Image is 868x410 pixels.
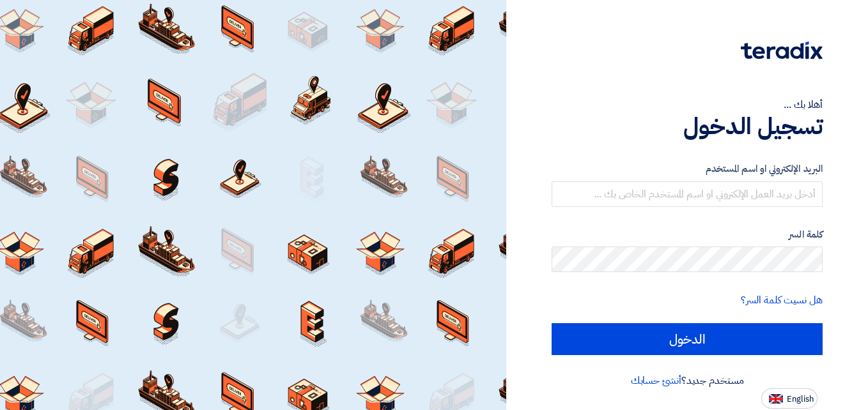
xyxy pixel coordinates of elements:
[552,97,823,112] div: أهلا بك ...
[552,162,823,176] label: البريد الإلكتروني او اسم المستخدم
[761,388,818,409] button: English
[552,323,823,355] input: الدخول
[552,227,823,242] label: كلمة السر
[631,373,681,388] a: أنشئ حسابك
[552,112,823,140] h1: تسجيل الدخول
[741,292,823,308] a: هل نسيت كلمة السر؟
[787,395,814,404] span: English
[552,373,823,388] div: مستخدم جديد؟
[741,42,823,59] img: Teradix logo
[552,181,823,207] input: أدخل بريد العمل الإلكتروني او اسم المستخدم الخاص بك ...
[769,394,783,404] img: en-US.png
